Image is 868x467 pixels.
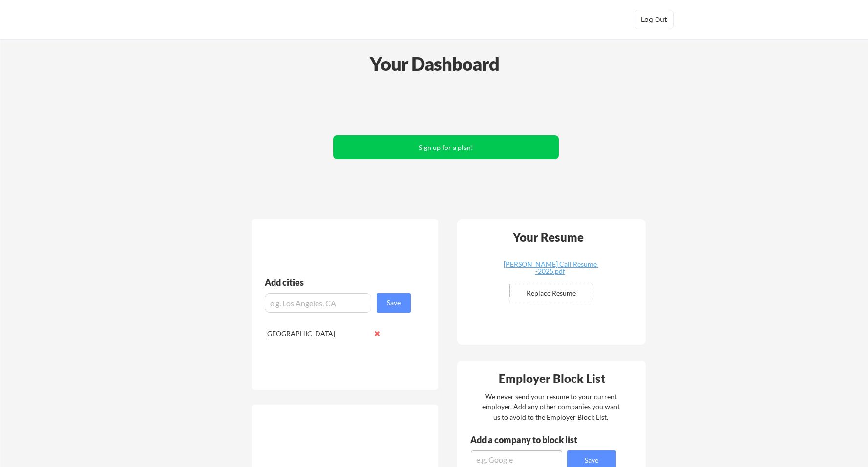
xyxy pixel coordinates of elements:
div: Employer Block List [461,373,643,384]
a: [PERSON_NAME] Call Resume -2025.pdf [492,261,608,276]
input: e.g. Los Angeles, CA [265,293,371,313]
button: Sign up for a plan! [333,135,559,159]
button: Save [377,293,411,313]
div: [PERSON_NAME] Call Resume -2025.pdf [492,261,608,275]
div: Your Dashboard [1,50,868,78]
div: Add cities [265,278,413,287]
button: Log Out [635,10,674,29]
div: Your Resume [500,232,596,243]
div: [GEOGRAPHIC_DATA] [265,329,368,339]
div: Add a company to block list [470,435,593,444]
div: We never send your resume to your current employer. Add any other companies you want us to avoid ... [481,391,620,422]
